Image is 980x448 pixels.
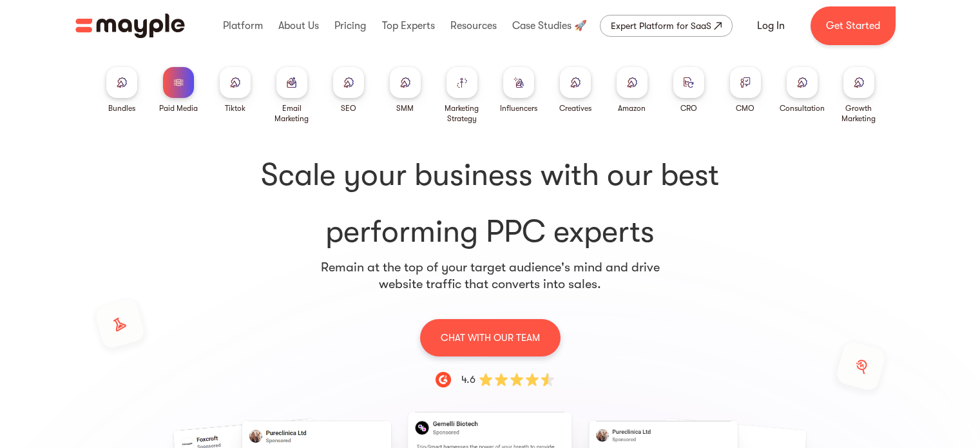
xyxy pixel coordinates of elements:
a: Paid Media [159,67,198,113]
div: Pricing [331,5,369,46]
a: Tiktok [220,67,251,113]
div: SMM [396,103,414,113]
div: Paid Media [159,103,198,113]
a: CHAT WITH OUR TEAM [420,318,561,356]
a: CRO [673,67,704,113]
img: Mayple logo [75,14,185,38]
div: 4.6 [461,372,476,387]
a: Bundles [106,67,137,113]
div: Bundles [108,103,135,113]
div: CRO [680,103,697,113]
div: Tiktok [225,103,245,113]
a: Creatives [559,67,591,113]
div: About Us [275,5,322,46]
a: Log In [742,10,800,41]
div: Consultation [780,103,825,113]
a: home [75,14,185,38]
div: Resources [447,5,500,46]
a: Expert Platform for SaaS [600,15,733,37]
a: Amazon [617,67,648,113]
div: Top Experts [379,5,438,46]
a: Get Started [811,6,896,45]
a: SEO [333,67,364,113]
a: Growth Marketing [836,67,882,124]
div: Growth Marketing [836,103,882,124]
p: Remain at the top of your target audience's mind and drive website traffic that converts into sales. [320,259,660,293]
a: Email Marketing [269,67,315,124]
a: SMM [390,67,421,113]
h1: performing PPC experts [99,155,882,253]
div: Amazon [618,103,646,113]
p: CHAT WITH OUR TEAM [441,329,540,346]
a: Consultation [780,67,825,113]
span: Scale your business with our best [99,155,882,196]
a: Marketing Strategy [439,67,485,124]
div: Platform [220,5,266,46]
div: Expert Platform for SaaS [611,18,711,34]
div: Influencers [500,103,537,113]
div: SEO [341,103,356,113]
a: Influencers [500,67,537,113]
div: Creatives [559,103,591,113]
div: CMO [736,103,754,113]
a: CMO [730,67,761,113]
div: Marketing Strategy [439,103,485,124]
div: Email Marketing [269,103,315,124]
